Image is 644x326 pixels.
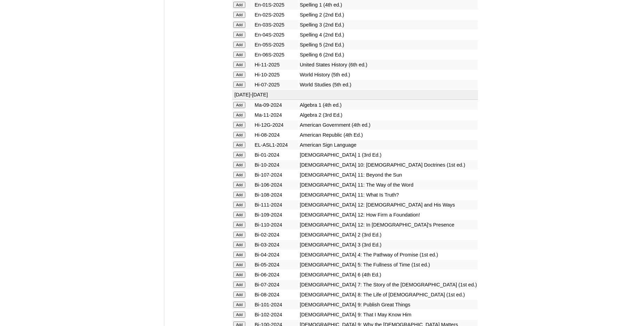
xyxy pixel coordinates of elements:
input: Add [233,132,245,138]
td: Bi-107-2024 [254,170,298,180]
td: En-03S-2025 [254,20,298,30]
td: United States History (6th ed.) [299,60,478,70]
td: [DATE]-[DATE] [232,90,478,100]
td: [DEMOGRAPHIC_DATA] 5: The Fullness of Time (1st ed.) [299,260,478,270]
td: [DEMOGRAPHIC_DATA] 2 (3rd Ed.) [299,230,478,240]
input: Add [233,212,245,218]
input: Add [233,182,245,188]
td: Bi-111-2024 [254,200,298,210]
input: Add [233,242,245,248]
td: Spelling 4 (2nd Ed.) [299,30,478,40]
td: Bi-01-2024 [254,150,298,160]
td: [DEMOGRAPHIC_DATA] 12: In [DEMOGRAPHIC_DATA]'s Presence [299,220,478,230]
input: Add [233,312,245,318]
td: [DEMOGRAPHIC_DATA] 1 (3rd Ed.) [299,150,478,160]
td: En-06S-2025 [254,50,298,60]
td: Bi-110-2024 [254,220,298,230]
input: Add [233,262,245,268]
input: Add [233,292,245,298]
td: Bi-101-2024 [254,300,298,309]
td: Algebra 2 (3rd Ed.) [299,110,478,120]
td: Bi-10-2024 [254,160,298,170]
td: Bi-05-2024 [254,260,298,270]
input: Add [233,22,245,28]
td: [DEMOGRAPHIC_DATA] 9: That I May Know Him [299,310,478,319]
td: Spelling 3 (2nd Ed.) [299,20,478,30]
td: Spelling 5 (2nd Ed.) [299,40,478,50]
td: American Government (4th ed.) [299,120,478,130]
td: [DEMOGRAPHIC_DATA] 10: [DEMOGRAPHIC_DATA] Doctrines (1st ed.) [299,160,478,170]
td: Hi-08-2024 [254,130,298,140]
td: Bi-04-2024 [254,250,298,260]
td: Spelling 6 (2nd Ed.) [299,50,478,60]
td: Bi-106-2024 [254,180,298,190]
input: Add [233,272,245,278]
input: Add [233,252,245,258]
td: [DEMOGRAPHIC_DATA] 6 (4th Ed.) [299,270,478,280]
td: Bi-108-2024 [254,190,298,200]
input: Add [233,112,245,118]
input: Add [233,32,245,38]
td: [DEMOGRAPHIC_DATA] 4: The Pathway of Promise (1st ed.) [299,250,478,260]
td: World History (5th ed.) [299,70,478,80]
td: [DEMOGRAPHIC_DATA] 12: [DEMOGRAPHIC_DATA] and His Ways [299,200,478,210]
td: American Republic (4th Ed.) [299,130,478,140]
td: Bi-07-2024 [254,280,298,290]
input: Add [233,142,245,148]
td: [DEMOGRAPHIC_DATA] 11: Beyond the Sun [299,170,478,180]
td: Ma-11-2024 [254,110,298,120]
td: En-02S-2025 [254,10,298,20]
input: Add [233,302,245,308]
td: Hi-10-2025 [254,70,298,80]
td: [DEMOGRAPHIC_DATA] 3 (3rd Ed.) [299,240,478,250]
input: Add [233,42,245,48]
td: Bi-102-2024 [254,310,298,319]
input: Add [233,122,245,128]
input: Add [233,202,245,208]
input: Add [233,52,245,58]
td: Hi-11-2025 [254,60,298,70]
td: American Sign Language [299,140,478,150]
input: Add [233,72,245,78]
td: [DEMOGRAPHIC_DATA] 8: The Life of [DEMOGRAPHIC_DATA] (1st ed.) [299,290,478,299]
input: Add [233,162,245,168]
input: Add [233,62,245,68]
td: En-05S-2025 [254,40,298,50]
td: [DEMOGRAPHIC_DATA] 11: The Way of the Word [299,180,478,190]
td: Bi-109-2024 [254,210,298,220]
input: Add [233,192,245,198]
input: Add [233,2,245,8]
input: Add [233,152,245,158]
td: Spelling 2 (2nd Ed.) [299,10,478,20]
td: [DEMOGRAPHIC_DATA] 7: The Story of the [DEMOGRAPHIC_DATA] (1st ed.) [299,280,478,290]
input: Add [233,232,245,238]
td: Bi-02-2024 [254,230,298,240]
input: Add [233,172,245,178]
td: Bi-03-2024 [254,240,298,250]
td: EL-ASL1-2024 [254,140,298,150]
td: Hi-07-2025 [254,80,298,90]
td: World Studies (5th ed.) [299,80,478,90]
input: Add [233,222,245,228]
td: Bi-06-2024 [254,270,298,280]
input: Add [233,82,245,88]
td: [DEMOGRAPHIC_DATA] 12: How Firm a Foundation! [299,210,478,220]
td: [DEMOGRAPHIC_DATA] 9: Publish Great Things [299,300,478,309]
input: Add [233,102,245,108]
td: En-04S-2025 [254,30,298,40]
td: Bi-08-2024 [254,290,298,299]
td: Hi-12G-2024 [254,120,298,130]
td: [DEMOGRAPHIC_DATA] 11: What Is Truth? [299,190,478,200]
input: Add [233,282,245,288]
td: Ma-09-2024 [254,100,298,110]
td: Algebra 1 (4th ed.) [299,100,478,110]
input: Add [233,12,245,18]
